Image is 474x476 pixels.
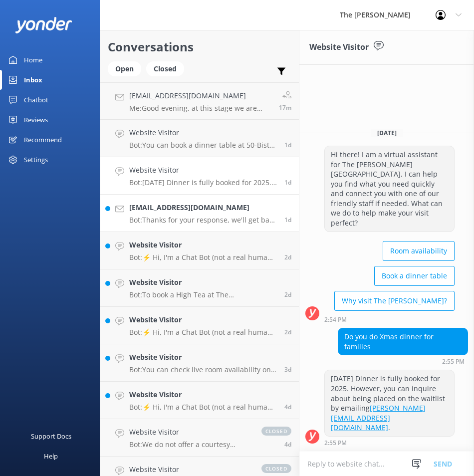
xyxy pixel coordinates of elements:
[129,239,277,250] h4: Website Visitor
[129,389,277,400] h4: Website Visitor
[442,359,465,365] strong: 2:55 PM
[24,90,48,110] div: Chatbot
[261,427,291,436] span: closed
[100,307,299,344] a: Website VisitorBot:⚡ Hi, I'm a Chat Bot (not a real human), so I don't have all the answers. I do...
[100,82,299,120] a: [EMAIL_ADDRESS][DOMAIN_NAME]Me:Good evening, at this stage we are fully booked for the [DATE] & [...
[24,150,48,170] div: Settings
[24,130,62,150] div: Recommend
[129,464,251,475] h4: Website Visitor
[15,17,72,33] img: yonder-white-logo.png
[100,195,299,232] a: [EMAIL_ADDRESS][DOMAIN_NAME]Bot:Thanks for your response, we'll get back to you as soon as we can...
[284,365,291,374] span: Sep 11 2025 06:30am (UTC +12:00) Pacific/Auckland
[24,110,48,130] div: Reviews
[129,314,277,325] h4: Website Visitor
[324,317,347,323] strong: 2:54 PM
[338,358,468,365] div: Sep 13 2025 02:55pm (UTC +12:00) Pacific/Auckland
[100,382,299,419] a: Website VisitorBot:⚡ Hi, I'm a Chat Bot (not a real human), so I don't have all the answers. I do...
[100,120,299,157] a: Website VisitorBot:You can book a dinner table at 50-Bistro online at [URL][DOMAIN_NAME]. For gro...
[334,291,455,311] button: Why visit The [PERSON_NAME]?
[146,61,184,76] div: Closed
[309,41,369,54] h3: Website Visitor
[100,269,299,307] a: Website VisitorBot:To book a High Tea at The [PERSON_NAME], please call [PHONE_NUMBER] or email [...
[325,146,454,232] div: Hi there! I am a virtual assistant for The [PERSON_NAME][GEOGRAPHIC_DATA]. I can help you find wh...
[24,70,42,90] div: Inbox
[338,328,468,355] div: Do you do Xmas dinner for families
[284,290,291,299] span: Sep 12 2025 03:51pm (UTC +12:00) Pacific/Auckland
[100,232,299,269] a: Website VisitorBot:⚡ Hi, I'm a Chat Bot (not a real human), so I don't have all the answers. I do...
[371,129,403,137] span: [DATE]
[108,61,141,76] div: Open
[129,277,277,288] h4: Website Visitor
[129,352,277,363] h4: Website Visitor
[129,202,277,213] h4: [EMAIL_ADDRESS][DOMAIN_NAME]
[129,290,277,299] p: Bot: To book a High Tea at The [PERSON_NAME], please call [PHONE_NUMBER] or email [EMAIL_ADDRESS]...
[129,141,277,150] p: Bot: You can book a dinner table at 50-Bistro online at [URL][DOMAIN_NAME]. For groups of 10 or m...
[100,419,299,457] a: Website VisitorBot:We do not offer a courtesy shuttle service, but taxis and Uber are readily ava...
[374,266,455,286] button: Book a dinner table
[108,63,146,74] a: Open
[129,127,277,138] h4: Website Visitor
[100,344,299,382] a: Website VisitorBot:You can check live room availability on our website at [URL][DOMAIN_NAME]. If ...
[284,403,291,411] span: Sep 10 2025 06:53pm (UTC +12:00) Pacific/Auckland
[129,90,271,101] h4: [EMAIL_ADDRESS][DOMAIN_NAME]
[129,253,277,262] p: Bot: ⚡ Hi, I'm a Chat Bot (not a real human), so I don't have all the answers. I don't have the a...
[44,446,58,466] div: Help
[129,427,251,438] h4: Website Visitor
[100,157,299,195] a: Website VisitorBot:[DATE] Dinner is fully booked for 2025. However, you can inquire about being p...
[129,365,277,374] p: Bot: You can check live room availability on our website at [URL][DOMAIN_NAME]. If no rooms are a...
[129,403,277,412] p: Bot: ⚡ Hi, I'm a Chat Bot (not a real human), so I don't have all the answers. I don't have the a...
[284,440,291,449] span: Sep 10 2025 01:11am (UTC +12:00) Pacific/Auckland
[284,328,291,336] span: Sep 12 2025 09:41am (UTC +12:00) Pacific/Auckland
[146,63,189,74] a: Closed
[129,440,251,449] p: Bot: We do not offer a courtesy shuttle service, but taxis and Uber are readily available for tra...
[324,439,455,446] div: Sep 13 2025 02:55pm (UTC +12:00) Pacific/Auckland
[324,316,455,323] div: Sep 13 2025 02:54pm (UTC +12:00) Pacific/Auckland
[284,178,291,187] span: Sep 13 2025 02:55pm (UTC +12:00) Pacific/Auckland
[129,216,277,225] p: Bot: Thanks for your response, we'll get back to you as soon as we can during opening hours.
[284,141,291,149] span: Sep 13 2025 04:04pm (UTC +12:00) Pacific/Auckland
[108,37,291,56] h2: Conversations
[284,216,291,224] span: Sep 13 2025 02:03pm (UTC +12:00) Pacific/Auckland
[324,440,347,446] strong: 2:55 PM
[31,426,71,446] div: Support Docs
[129,165,277,176] h4: Website Visitor
[129,178,277,187] p: Bot: [DATE] Dinner is fully booked for 2025. However, you can inquire about being placed on the w...
[279,103,291,112] span: Sep 14 2025 08:22pm (UTC +12:00) Pacific/Auckland
[261,464,291,473] span: closed
[331,403,426,432] a: [PERSON_NAME][EMAIL_ADDRESS][DOMAIN_NAME]
[129,104,271,113] p: Me: Good evening, at this stage we are fully booked for the [DATE] & [DATE]. As mentioned previou...
[325,370,454,436] div: [DATE] Dinner is fully booked for 2025. However, you can inquire about being placed on the waitli...
[383,241,455,261] button: Room availability
[284,253,291,261] span: Sep 12 2025 06:07pm (UTC +12:00) Pacific/Auckland
[129,328,277,337] p: Bot: ⚡ Hi, I'm a Chat Bot (not a real human), so I don't have all the answers. I don't have the a...
[24,50,42,70] div: Home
